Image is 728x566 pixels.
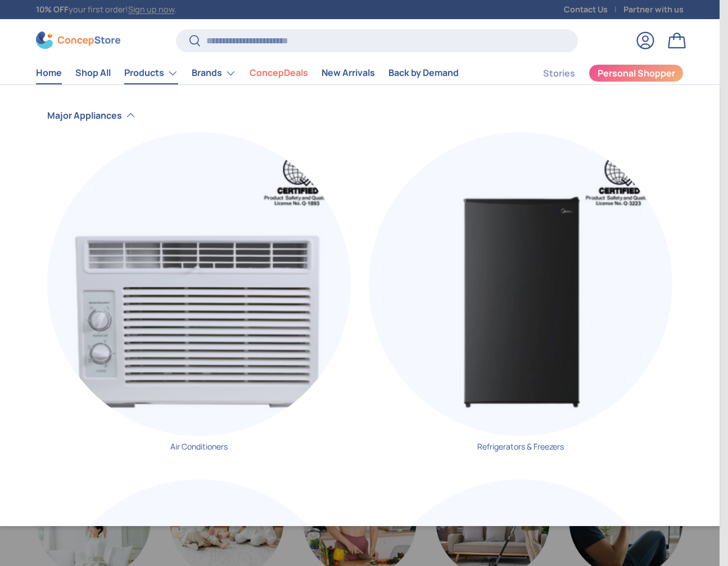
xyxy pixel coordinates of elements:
[36,62,459,84] nav: Primary
[543,62,575,84] a: Stories
[192,62,236,84] a: Brands
[117,62,185,84] summary: Products
[388,62,459,84] a: Back by Demand
[75,62,111,84] a: Shop All
[516,62,684,84] nav: Secondary
[36,32,120,49] img: ConcepStore
[36,62,62,84] a: Home
[124,62,178,84] a: Products
[322,62,375,84] a: New Arrivals
[589,64,684,82] a: Personal Shopper
[598,69,675,78] span: Personal Shopper
[250,62,308,84] a: ConcepDeals
[185,62,243,84] summary: Brands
